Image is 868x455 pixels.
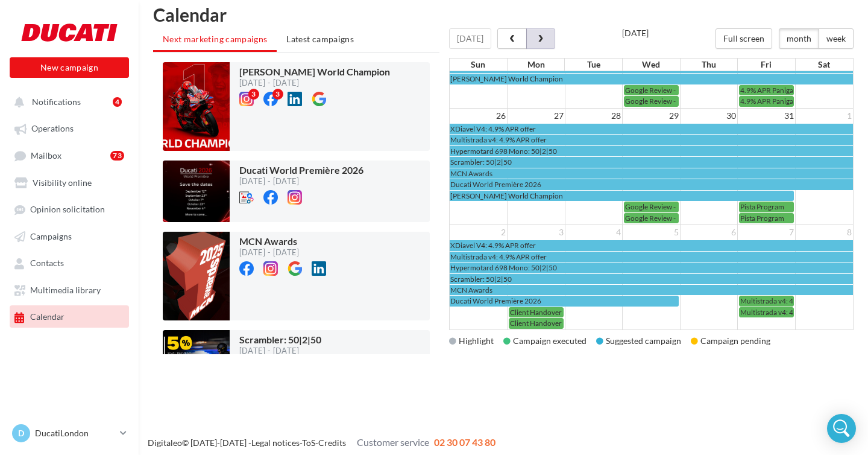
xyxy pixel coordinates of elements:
button: Full screen [715,28,772,49]
a: Ducati World Première 2026 [450,179,853,189]
a: Operations [7,117,131,139]
td: 29 [623,108,681,123]
span: Multistrada v4: 4.9% APR offer [450,252,547,261]
div: Campaign executed [503,335,587,347]
div: 4 [113,97,122,107]
a: Visibility online [7,171,131,193]
a: Campaigns [7,225,131,247]
span: D [18,427,24,439]
span: Scrambler: 50|2|50 [450,157,512,167]
a: Hypermotard 698 Mono: 50|2|50 [450,262,853,273]
a: Mailbox73 [7,144,131,167]
a: Multistrada v4: 4.9% APR offer [450,252,853,262]
button: New campaign [10,57,129,78]
th: Wed [623,59,681,71]
button: week [819,28,854,49]
div: [DATE] - [DATE] [239,177,374,185]
th: Thu [680,59,738,71]
a: Google Review - 1022 [624,96,679,106]
a: D DucatiLondon [10,422,129,445]
button: [DATE] [449,28,491,49]
td: 27 [507,108,565,123]
td: 6 [680,225,738,240]
td: 4 [565,225,623,240]
a: Pista Program [739,202,794,212]
td: 1 [795,108,853,123]
div: [DATE] - [DATE] [239,249,420,256]
span: 4.9% APR Panigale V2S [740,86,813,95]
a: Hypermotard 698 Mono: 50|2|50 [450,146,853,156]
td: 2 [450,225,508,240]
h2: [DATE] [622,28,649,37]
a: XDiavel V4: 4.9% APR offer [450,124,853,134]
span: Ducati World Première 2026 [450,296,541,305]
div: Highlight [449,335,494,347]
span: Google Review - 1029 [625,214,694,223]
button: Notifications 4 [7,91,127,112]
a: Client Handover - 1103 [509,307,564,317]
button: month [779,28,819,49]
div: 73 [110,151,124,161]
a: ToS [302,437,315,448]
span: Multistrada v4: 4.9% APR offer [450,135,547,144]
a: Scrambler: 50|2|50 [450,157,853,167]
a: [PERSON_NAME] World Champion [450,191,794,201]
td: 28 [565,108,623,123]
a: Multistrada v4: 4.9% APR offer [450,135,853,145]
span: Multimedia library [30,285,101,295]
span: Pista Program [740,214,784,223]
a: Google Review - 1029 [624,202,679,212]
span: Scrambler: 50|2|50 [239,334,321,345]
a: 4.9% APR Panigale V2S [739,96,794,106]
span: Multistrada v4: 4.9% APR offer [740,308,837,317]
div: [DATE] - [DATE] [239,347,326,355]
span: MCN Awards [450,169,492,178]
a: Contacts [7,252,131,273]
span: [PERSON_NAME] World Champion [450,191,563,200]
div: Campaign pending [691,335,770,347]
span: Campaigns [30,231,72,241]
td: 5 [623,225,681,240]
span: 02 30 07 43 80 [434,436,495,448]
a: MCN Awards [450,168,853,179]
span: Scrambler: 50|2|50 [450,275,512,284]
span: Client Handover - 1103 [510,319,583,328]
div: Open Intercom Messenger [827,414,856,443]
th: Mon [507,59,565,71]
span: MCN Awards [239,235,297,247]
div: Suggested campaign [596,335,681,347]
a: Client Handover - 1103 [509,318,564,328]
a: Legal notices [251,437,300,448]
span: Hypermotard 698 Mono: 50|2|50 [450,263,557,272]
a: Calendar [7,305,131,327]
a: MCN Awards [450,285,853,295]
span: Next marketing campaigns [163,34,267,44]
div: 3 [272,89,283,100]
p: DucatiLondon [35,427,115,439]
td: 3 [507,225,565,240]
span: Ducati World Première 2026 [239,164,363,176]
span: [PERSON_NAME] World Champion [450,74,563,83]
a: Scrambler: 50|2|50 [450,274,853,284]
span: Google Review - 1029 [625,202,694,211]
td: 26 [450,108,508,123]
a: Google Review - 1029 [624,213,679,223]
span: Latest campaigns [286,34,354,44]
th: Sun [450,59,508,71]
h1: Calendar [153,5,854,24]
span: Multistrada v4: 4.9% APR offer [740,296,837,305]
td: 8 [795,225,853,240]
span: Mailbox [31,150,61,161]
td: 30 [680,108,738,123]
span: © [DATE]-[DATE] - - - [148,437,495,448]
a: Credits [318,437,346,448]
a: XDiavel V4: 4.9% APR offer [450,240,853,250]
span: Ducati World Première 2026 [450,180,541,189]
span: Operations [31,124,74,134]
div: [DATE] - [DATE] [239,79,420,87]
a: Opinion solicitation [7,198,131,220]
td: 7 [738,225,796,240]
th: Sat [795,59,853,71]
span: 4.9% APR Panigale V2S [740,97,813,106]
div: 3 [248,89,259,100]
